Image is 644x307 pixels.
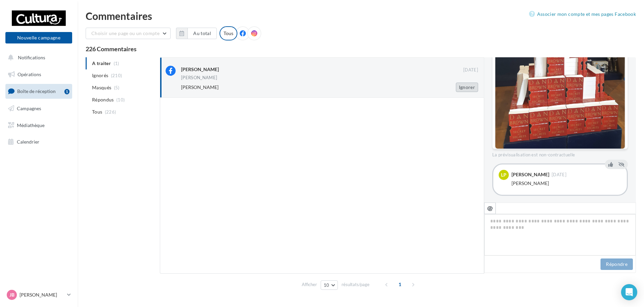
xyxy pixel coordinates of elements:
[18,71,41,77] span: Opérations
[18,55,45,60] span: Notifications
[20,291,64,298] p: [PERSON_NAME]
[511,172,549,177] div: [PERSON_NAME]
[511,180,621,187] div: [PERSON_NAME]
[92,109,102,115] span: Tous
[92,96,114,103] span: Répondus
[219,26,237,40] div: Tous
[302,281,317,288] span: Afficher
[92,72,108,79] span: Ignorés
[91,30,159,36] span: Choisir une page ou un compte
[116,97,125,102] span: (10)
[105,109,116,115] span: (226)
[181,84,218,90] span: [PERSON_NAME]
[487,205,493,211] i: @
[86,46,636,52] div: 226 Commentaires
[181,66,219,73] div: [PERSON_NAME]
[4,84,74,98] a: Boîte de réception1
[86,11,636,21] div: Commentaires
[342,281,370,288] span: résultats/page
[601,258,633,270] button: Répondre
[552,173,566,177] span: [DATE]
[4,101,74,116] a: Campagnes
[176,28,217,39] button: Au total
[463,67,478,73] span: [DATE]
[86,28,171,39] button: Choisir une page ou un compte
[484,203,496,214] button: @
[4,51,71,65] button: Notifications
[17,122,45,128] span: Médiathèque
[4,67,74,82] a: Opérations
[324,282,329,288] span: 10
[9,291,14,298] span: JB
[17,139,39,145] span: Calendrier
[181,75,217,80] div: [PERSON_NAME]
[321,280,338,290] button: 10
[17,105,41,111] span: Campagnes
[5,32,72,43] button: Nouvelle campagne
[92,84,111,91] span: Masqués
[492,149,628,158] div: La prévisualisation est non-contractuelle
[621,284,637,300] div: Open Intercom Messenger
[394,279,405,290] span: 1
[17,88,56,94] span: Boîte de réception
[64,89,69,94] div: 1
[501,172,506,178] span: LP
[4,118,74,132] a: Médiathèque
[4,135,74,149] a: Calendrier
[5,288,72,301] a: JB [PERSON_NAME]
[111,73,122,78] span: (210)
[114,85,120,90] span: (5)
[529,10,636,18] a: Associer mon compte et mes pages Facebook
[456,83,478,92] button: Ignorer
[187,28,217,39] button: Au total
